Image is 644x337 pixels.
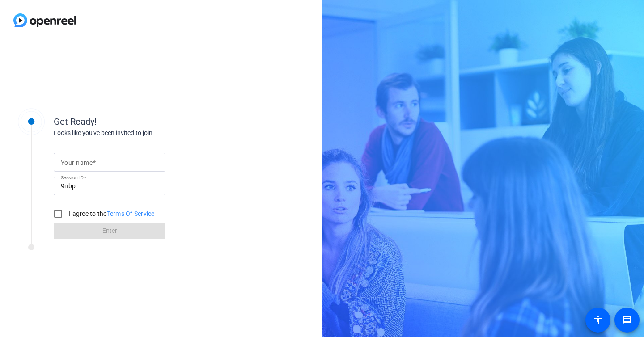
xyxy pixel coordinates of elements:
[107,210,155,217] a: Terms Of Service
[54,128,233,138] div: Looks like you've been invited to join
[61,175,84,180] mat-label: Session ID
[593,315,603,325] mat-icon: accessibility
[67,209,155,218] label: I agree to the
[622,315,632,325] mat-icon: message
[61,159,93,166] mat-label: Your name
[54,115,233,128] div: Get Ready!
